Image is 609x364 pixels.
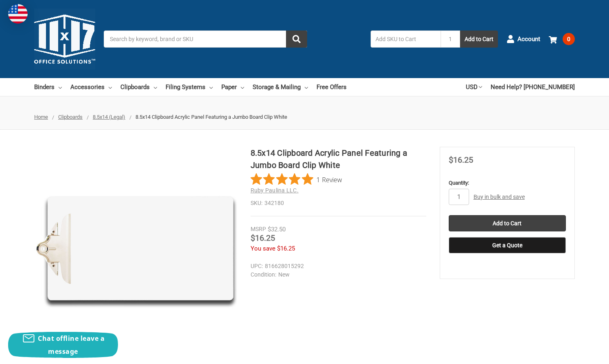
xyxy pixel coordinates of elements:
[466,78,482,96] a: USD
[38,334,105,356] span: Chat offline leave a message
[449,179,566,187] label: Quantity:
[251,262,423,270] dd: 816628015292
[517,35,540,44] span: Account
[474,194,525,200] a: Buy in bulk and save
[8,332,118,358] button: Chat offline leave a message
[120,78,157,96] a: Clipboards
[104,31,307,48] input: Search by keyword, brand or SKU
[506,28,540,50] a: Account
[449,237,566,253] button: Get a Quote
[8,4,28,24] img: duty and tax information for United States
[251,262,263,270] dt: UPC:
[449,155,473,165] span: $16.25
[34,78,62,96] a: Binders
[166,78,213,96] a: Filing Systems
[251,187,299,194] a: Ruby Paulina LLC.
[221,78,244,96] a: Paper
[93,114,125,120] a: 8.5x14 (Legal)
[251,225,266,233] div: MSRP
[251,270,423,279] dd: New
[251,173,342,185] button: Rated 5 out of 5 stars from 1 reviews. Jump to reviews.
[563,33,575,45] span: 0
[549,28,575,50] a: 0
[251,245,275,252] span: You save
[317,78,347,96] a: Free Offers
[253,78,308,96] a: Storage & Mailing
[70,78,112,96] a: Accessories
[34,114,48,120] a: Home
[251,233,275,243] span: $16.25
[135,114,287,120] span: 8.5x14 Clipboard Acrylic Panel Featuring a Jumbo Board Clip White
[251,199,262,207] dt: SKU:
[449,215,566,231] input: Add to Cart
[371,31,441,48] input: Add SKU to Cart
[34,9,95,70] img: 11x17.com
[251,270,276,279] dt: Condition:
[317,173,342,185] span: 1 Review
[542,342,609,364] iframe: Google Customer Reviews
[251,147,426,171] h1: 8.5x14 Clipboard Acrylic Panel Featuring a Jumbo Board Clip White
[491,78,575,96] a: Need Help? [PHONE_NUMBER]
[268,226,286,233] span: $32.50
[58,114,83,120] a: Clipboards
[277,245,295,252] span: $16.25
[460,31,498,48] button: Add to Cart
[34,147,237,350] img: 8.5x14 Clipboard Acrylic Panel Featuring a Jumbo Board Clip White
[251,199,426,207] dd: 342180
